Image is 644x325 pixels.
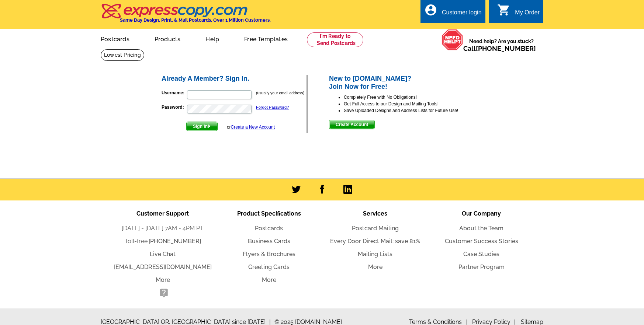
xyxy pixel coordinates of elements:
[463,45,536,52] span: Call
[187,122,217,131] span: Sign In
[344,107,484,114] li: Save Uploaded Designs and Address Lists for Future Use!
[352,225,399,232] a: Postcard Mailing
[143,30,193,47] a: Products
[458,263,505,270] a: Partner Program
[363,210,387,217] span: Services
[329,120,374,129] span: Create Account
[358,251,392,258] a: Mailing Lists
[330,238,420,245] a: Every Door Direct Mail: save 81%
[162,75,307,83] h2: Already A Member? Sign In.
[459,225,503,232] a: About the Team
[442,9,482,20] div: Customer login
[186,122,218,131] button: Sign In
[463,251,499,258] a: Case Studies
[232,30,300,47] a: Free Templates
[255,225,283,232] a: Postcards
[497,8,540,17] a: shopping_cart My Order
[136,210,189,217] span: Customer Support
[162,90,186,96] label: Username:
[243,251,295,258] a: Flyers & Brochures
[248,263,290,270] a: Greeting Cards
[156,276,170,283] a: More
[194,30,231,47] a: Help
[89,30,141,47] a: Postcards
[208,125,211,128] img: button-next-arrow-white.png
[110,224,216,233] li: [DATE] - [DATE] 7AM - 4PM PT
[442,29,463,50] img: help
[445,238,518,245] a: Customer Success Stories
[162,104,186,111] label: Password:
[231,125,275,130] a: Create a New Account
[329,120,375,129] button: Create Account
[110,237,216,246] li: Toll-free:
[424,3,437,17] i: account_circle
[368,263,382,270] a: More
[101,9,271,23] a: Same Day Design, Print, & Mail Postcards. Over 1 Million Customers.
[149,238,201,245] a: [PHONE_NUMBER]
[227,124,275,130] div: or
[462,210,501,217] span: Our Company
[344,94,484,101] li: Completely Free with No Obligations!
[256,91,304,95] small: (usually your email address)
[329,75,484,91] h2: New to [DOMAIN_NAME]? Join Now for Free!
[515,9,540,20] div: My Order
[114,263,212,270] a: [EMAIL_ADDRESS][DOMAIN_NAME]
[256,105,289,109] a: Forgot Password?
[463,38,540,52] span: Need help? Are you stuck?
[150,251,176,258] a: Live Chat
[476,45,536,52] a: [PHONE_NUMBER]
[237,210,301,217] span: Product Specifications
[424,8,482,17] a: account_circle Customer login
[248,238,290,245] a: Business Cards
[262,276,276,283] a: More
[497,3,510,17] i: shopping_cart
[344,101,484,107] li: Get Full Access to our Design and Mailing Tools!
[120,17,271,23] h4: Same Day Design, Print, & Mail Postcards. Over 1 Million Customers.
